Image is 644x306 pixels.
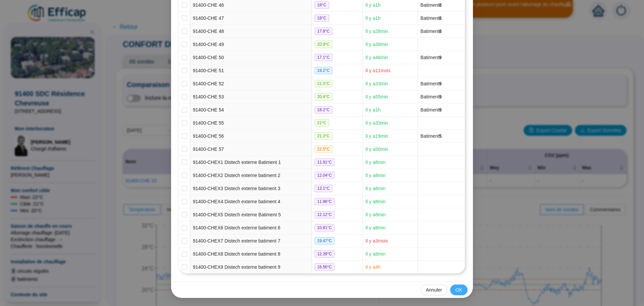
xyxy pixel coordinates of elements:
[439,81,442,86] span: 9
[190,103,312,117] td: 91400-CHE 54
[315,93,332,100] span: 20.4 °C
[365,186,385,191] span: Il y a 8 min
[365,81,388,86] span: Il y a 33 min
[421,15,442,21] span: Batiment
[439,55,442,60] span: 9
[439,15,442,21] span: 8
[365,160,385,165] span: Il y a 8 min
[365,29,388,34] span: Il y a 28 min
[190,182,312,195] td: 91400-CHEX3 Distech externe batiment 3
[439,29,442,34] span: 8
[365,212,385,217] span: Il y a 8 min
[365,68,390,73] span: Il y a 11 mois
[439,2,442,8] span: 8
[190,90,312,103] td: 91400-CHE 53
[315,224,335,231] span: 10.81 °C
[315,211,335,218] span: 12.12 °C
[315,106,332,114] span: 18.2 °C
[190,221,312,234] td: 91400-CHEX6 Distech externe batiment 6
[315,67,332,74] span: 19.2 °C
[315,119,329,127] span: 21 °C
[421,29,442,34] span: Batiment
[365,120,388,126] span: Il y a 33 min
[190,64,312,77] td: 91400-CHE 51
[315,41,332,48] span: 20.9 °C
[315,132,332,140] span: 21.3 °C
[455,287,462,294] span: OK
[315,1,329,9] span: 18 °C
[190,261,312,273] td: 91400-CHEX9 Distech externe batiment 9
[315,172,335,179] span: 12.04 °C
[421,94,442,99] span: Batiment
[315,28,332,35] span: 17.8 °C
[365,107,380,113] span: Il y a 1 h
[365,225,385,230] span: Il y a 8 min
[365,173,385,178] span: Il y a 8 min
[315,80,332,87] span: 21.3 °C
[421,55,442,60] span: Batiment
[190,117,312,130] td: 91400-CHE 55
[365,42,388,47] span: Il y a 39 min
[190,25,312,38] td: 91400-CHE 48
[421,2,442,8] span: Batiment
[190,77,312,90] td: 91400-CHE 52
[365,2,380,8] span: Il y a 1 h
[190,51,312,64] td: 91400-CHE 50
[365,15,380,21] span: Il y a 1 h
[439,94,442,99] span: 9
[190,156,312,169] td: 91400-CHEX1 Distech externe Batiment 1
[190,208,312,221] td: 91400-CHEX5 Distech externe Batiment 5
[190,130,312,143] td: 91400-CHE 56
[365,55,388,60] span: Il y a 46 min
[365,199,385,204] span: Il y a 8 min
[315,198,335,205] span: 11.96 °C
[365,146,388,152] span: Il y a 50 min
[315,159,335,166] span: 11.91 °C
[365,264,380,270] span: Il y a 4 h
[439,133,442,139] span: 5
[439,107,442,113] span: 9
[421,285,447,295] button: Annuler
[315,54,332,61] span: 17.1 °C
[450,285,468,295] button: OK
[365,94,388,99] span: Il y a 55 min
[315,263,335,271] span: 16.56 °C
[190,12,312,25] td: 91400-CHE 47
[315,250,335,258] span: 12.39 °C
[421,133,442,139] span: Batiment
[315,145,332,153] span: 22.5 °C
[315,14,329,22] span: 18 °C
[315,237,335,245] span: 19.47 °C
[190,38,312,51] td: 91400-CHE 49
[421,107,442,113] span: Batiment
[190,143,312,156] td: 91400-CHE 57
[190,234,312,248] td: 91400-CHEX7 Distech externe batiment 7
[315,185,332,192] span: 13.1 °C
[190,195,312,208] td: 91400-CHEX4 Distech externe batiment 4
[426,287,442,294] span: Annuler
[365,251,385,257] span: Il y a 8 min
[190,169,312,182] td: 91400-CHEX2 Distech externe batiment 2
[421,81,442,86] span: Batiment
[365,133,388,139] span: Il y a 19 min
[365,238,388,244] span: Il y a 3 mois
[190,248,312,261] td: 91400-CHEX8 Distech externe batiment 8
